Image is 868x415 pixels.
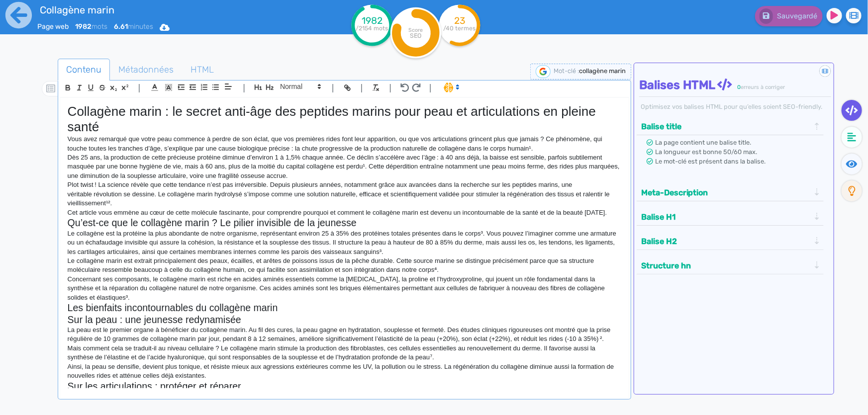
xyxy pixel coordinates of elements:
p: Dès 25 ans, la production de cette précieuse protéine diminue d’environ 1 à 1,5% chaque année. Ce... [68,153,621,180]
span: 0 [738,84,741,90]
a: Contenu [58,59,110,81]
tspan: /2154 mots [356,25,388,32]
button: Meta-Description [638,184,813,201]
span: La longueur est bonne 50/60 max. [656,148,758,156]
input: title [37,2,298,18]
button: Balise H2 [638,233,813,249]
span: | [243,81,245,94]
h2: Les bienfaits incontournables du collagène marin [68,302,621,314]
button: Structure hn [638,257,813,274]
span: Mot-clé : [554,67,579,75]
img: google-serp-logo.png [536,65,551,78]
span: erreurs à corriger [741,84,785,90]
span: I.Assistant [439,82,463,93]
h2: Qu’est-ce que le collagène marin ? Le pilier invisible de la jeunesse [68,217,621,229]
span: Contenu [58,56,109,83]
span: | [389,81,391,94]
button: Sauvegardé [755,6,823,26]
p: Cet article vous emmène au cœur de cette molécule fascinante, pour comprendre pourquoi et comment... [68,208,621,217]
h4: Balises HTML [639,78,831,92]
p: Mais comment cela se traduit-il au niveau cellulaire ? Le collagène marin stimule la production d... [68,344,621,362]
span: Aligment [221,81,235,92]
span: | [332,81,334,94]
span: mots [75,22,107,31]
p: Le collagène est la protéine la plus abondante de notre organisme, représentant environ 25 à 35% ... [68,229,621,256]
button: Balise title [638,118,813,135]
span: Sauvegardé [777,12,817,20]
span: HTML [183,56,222,83]
h1: Collagène marin : le secret anti-âge des peptides marins pour peau et articulations en pleine santé [68,104,621,135]
span: Page web [37,22,69,31]
span: La page contient une balise title. [656,139,752,146]
span: | [138,81,141,94]
div: Structure hn [638,257,822,274]
div: Balise H1 [638,209,822,225]
span: Métadonnées [110,56,182,83]
span: | [429,81,432,94]
a: Métadonnées [110,59,182,81]
b: 6.61 [114,22,128,31]
p: La peau est le premier organe à bénéficier du collagène marin. Au fil des cures, la peau gagne en... [68,326,621,344]
a: HTML [182,59,222,81]
span: collagène marin [579,67,626,75]
tspan: 23 [454,15,465,26]
div: Optimisez vos balises HTML pour qu’elles soient SEO-friendly. [639,102,831,111]
p: Concernant ses composants, le collagène marin est riche en acides aminés essentiels comme la [MED... [68,275,621,302]
p: Ainsi, la peau se densifie, devient plus tonique, et résiste mieux aux agressions extérieures com... [68,362,621,381]
p: Plot twist ! La science révèle que cette tendance n’est pas irréversible. Depuis plusieurs années... [68,180,621,208]
button: Balise H1 [638,209,813,225]
h2: Sur les articulations : protéger et réparer [68,381,621,392]
tspan: /40 termes [443,25,476,32]
span: minutes [114,22,153,31]
b: 1982 [75,22,92,31]
span: Le mot-clé est présent dans la balise. [656,158,766,165]
span: | [361,81,363,94]
div: Meta-Description [638,184,822,201]
h2: Sur la peau : une jeunesse redynamisée [68,314,621,326]
p: Le collagène marin est extrait principalement des peaux, écailles, et arêtes de poissons issus de... [68,256,621,275]
tspan: SEO [410,32,421,39]
tspan: Score [408,27,423,33]
p: Vous avez remarqué que votre peau commence à perdre de son éclat, que vos premières rides font le... [68,135,621,153]
tspan: 1982 [362,15,383,26]
div: Balise title [638,118,822,135]
div: Balise H2 [638,233,822,249]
